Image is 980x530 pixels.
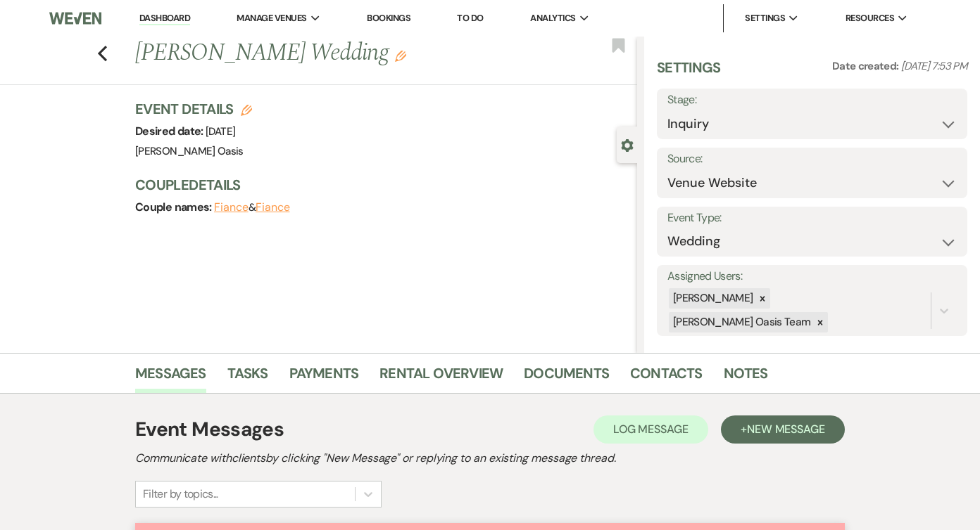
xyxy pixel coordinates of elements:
[227,362,268,393] a: Tasks
[524,362,609,393] a: Documents
[846,11,894,25] span: Resources
[721,415,845,444] button: +New Message
[214,200,289,214] span: &
[667,90,957,110] label: Stage:
[135,200,214,214] span: Couple names:
[395,49,406,62] button: Edit
[135,175,623,195] h3: Couple Details
[530,11,575,25] span: Analytics
[135,450,845,467] h2: Communicate with clients by clicking "New Message" or replying to an existing message thread.
[669,312,813,332] div: [PERSON_NAME] Oasis Team
[621,138,634,151] button: Close lead details
[237,11,306,25] span: Manage Venues
[747,422,825,437] span: New Message
[613,422,689,437] span: Log Message
[49,4,102,33] img: Weven Logo
[630,362,703,393] a: Contacts
[206,124,235,138] span: [DATE]
[256,202,290,213] button: Fiance
[832,59,901,73] span: Date created:
[657,58,721,89] h3: Settings
[379,362,503,393] a: Rental Overview
[135,144,244,158] span: [PERSON_NAME] Oasis
[593,415,708,444] button: Log Message
[367,12,410,24] a: Bookings
[745,11,785,25] span: Settings
[901,59,967,73] span: [DATE] 7:53 PM
[669,288,755,309] div: [PERSON_NAME]
[667,149,957,169] label: Source:
[135,362,206,393] a: Messages
[289,362,359,393] a: Payments
[135,415,284,444] h1: Event Messages
[724,362,768,393] a: Notes
[667,208,957,228] label: Event Type:
[135,124,206,138] span: Desired date:
[135,37,531,70] h1: [PERSON_NAME] Wedding
[139,12,190,25] a: Dashboard
[457,12,483,24] a: To Do
[214,202,249,213] button: Fiance
[135,99,252,119] h3: Event Details
[143,486,218,503] div: Filter by topics...
[667,266,957,287] label: Assigned Users:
